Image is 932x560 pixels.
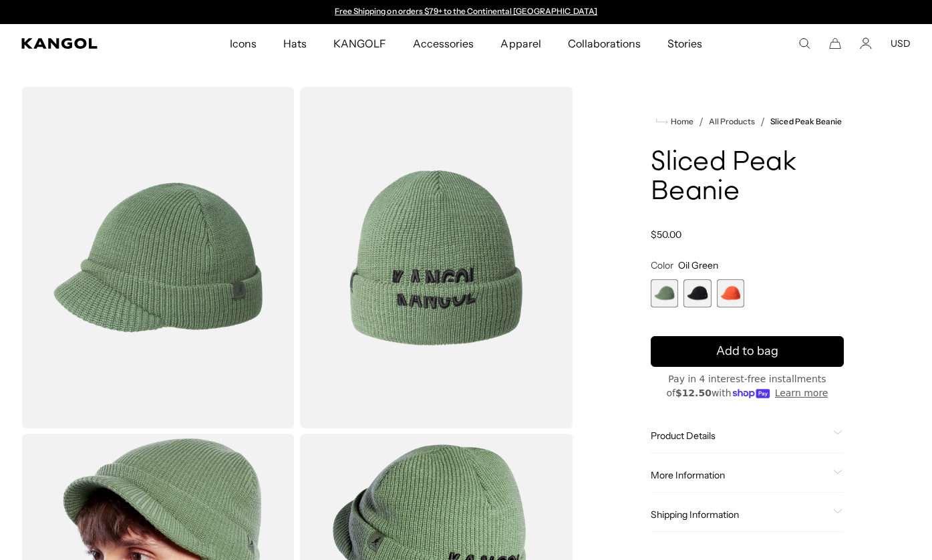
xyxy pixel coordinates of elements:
[770,117,842,126] a: Sliced Peak Beanie
[329,7,604,17] div: Announcement
[683,279,712,307] label: Black
[651,259,673,271] span: Color
[400,24,487,63] a: Accessories
[487,24,554,63] a: Apparel
[656,116,693,128] a: Home
[860,37,872,49] a: Account
[651,229,681,241] span: $50.00
[651,114,844,130] nav: breadcrumbs
[678,259,718,271] span: Oil Green
[651,148,844,207] h1: Sliced Peak Beanie
[555,24,654,63] a: Collaborations
[717,279,745,307] label: Coral Flame
[651,469,828,481] span: More Information
[216,24,270,63] a: Icons
[230,24,257,63] span: Icons
[651,279,679,307] div: 1 of 3
[829,37,841,49] button: Cart
[500,24,540,63] span: Apparel
[283,24,307,63] span: Hats
[651,336,844,367] button: Add to bag
[798,37,810,49] summary: Search here
[651,430,828,442] span: Product Details
[333,24,386,63] span: KANGOLF
[668,117,693,126] span: Home
[270,24,320,63] a: Hats
[300,87,573,428] img: color-oil-green
[568,24,641,63] span: Collaborations
[755,114,765,130] li: /
[320,24,400,63] a: KANGOLF
[651,509,828,521] span: Shipping Information
[413,24,474,63] span: Accessories
[891,37,911,49] button: USD
[717,279,745,307] div: 3 of 3
[329,7,604,17] slideshow-component: Announcement bar
[335,6,597,16] a: Free Shipping on orders $79+ to the Continental [GEOGRAPHIC_DATA]
[667,24,702,63] span: Stories
[716,342,778,360] span: Add to bag
[651,279,679,307] label: Oil Green
[21,38,151,49] a: Kangol
[654,24,716,63] a: Stories
[683,279,712,307] div: 2 of 3
[329,7,604,17] div: 1 of 2
[709,117,755,126] a: All Products
[21,87,295,428] img: color-oil-green
[693,114,704,130] li: /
